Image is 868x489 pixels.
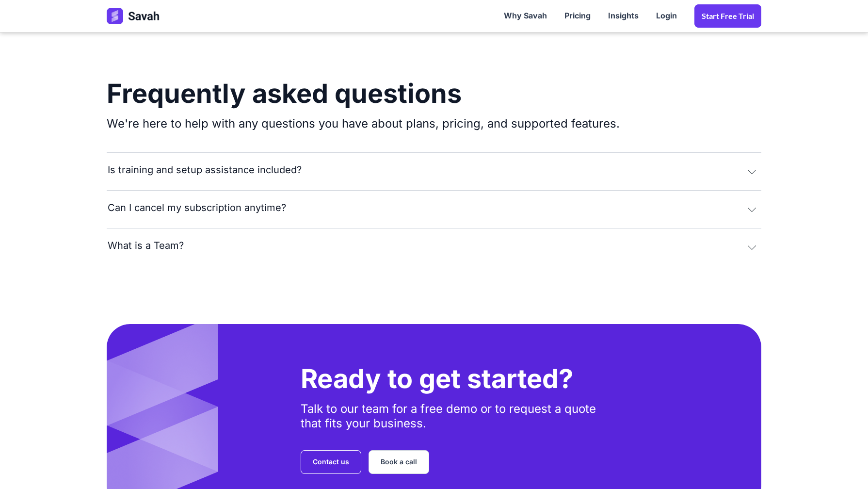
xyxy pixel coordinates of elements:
a: Start Free trial [694,4,761,28]
button: Can I cancel my subscription anytime? [107,190,761,226]
button: What is a Team? [107,228,761,263]
button: Is training and setup assistance included? [107,152,761,188]
iframe: Chat Widget [820,442,868,489]
h1: Ready to get started? [301,363,611,394]
div: What is a Team? [108,240,184,251]
a: Why Savah [495,1,556,31]
div: We're here to help with any questions you have about plans, pricing, and supported features. [107,114,620,133]
a: Login [647,1,686,31]
div: Can I cancel my subscription anytime? [108,202,286,213]
a: Book a call [369,450,429,473]
div: Is training and setup assistance included? [108,164,302,176]
div: Talk to our team for a free demo or to request a quote that fits your business. [301,402,611,431]
a: Insights [599,1,647,31]
h1: Frequently asked questions [107,73,462,114]
a: Pricing [556,1,599,31]
a: Contact us [301,450,361,473]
